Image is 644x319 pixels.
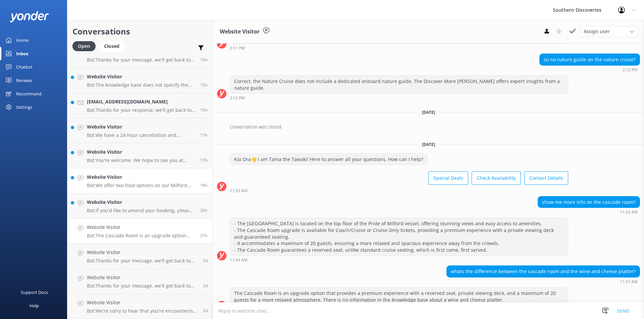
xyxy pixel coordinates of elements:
[230,154,427,165] div: Kia Ora👋 I am Tama the Tawaki! Here to answer all your questions. How can I help?
[67,244,213,269] a: Website VisitorBot:Thanks for your message, we'll get back to you as soon as we can. You're also ...
[87,148,195,156] h4: Website Visitor
[540,54,640,65] div: so no nature guide on the nature cruise?
[623,68,638,72] strong: 2:12 PM
[99,41,124,51] div: Closed
[87,107,195,113] p: Bot: Thanks for your response, we'll get back to you as soon as we can during opening hours.
[87,182,195,188] p: Bot: We offer two food options on our Milford Sound Nature Cruise: - 'To Kai' Buffet: Fresh seaso...
[217,121,640,133] div: 2025-08-06T20:52:18.620
[203,308,208,314] span: 09:18pm 16-Aug-2025 (UTC +12:00) Pacific/Auckland
[67,168,213,193] a: Website VisitorBot:We offer two food options on our Milford Sound Nature Cruise: - 'To Kai' Buffe...
[67,193,213,219] a: Website VisitorBot:If you'd like to amend your booking, please contact our reservations team at [...
[72,41,96,51] div: Open
[87,249,198,256] h4: Website Visitor
[87,224,195,231] h4: Website Visitor
[67,93,213,118] a: [EMAIL_ADDRESS][DOMAIN_NAME]Bot:Thanks for your response, we'll get back to you as soon as we can...
[30,299,39,312] div: Help
[67,43,213,68] a: Website VisitorBot:Thanks for your message, we'll get back to you as soon as we can. You're also ...
[524,171,568,185] button: Contact Details
[230,257,568,262] div: 11:54am 19-Aug-2025 (UTC +12:00) Pacific/Auckland
[447,266,640,277] div: whats the difference between the cascade room and the wine and cheese platter?
[67,68,213,93] a: Website VisitorBot:The knowledge base does not specify the exact differences between the Glenorch...
[87,258,198,264] p: Bot: Thanks for your message, we'll get back to you as soon as we can. You're also welcome to kee...
[72,42,99,50] a: Open
[472,171,521,185] button: Check Availability
[200,82,208,88] span: 05:39pm 19-Aug-2025 (UTC +12:00) Pacific/Auckland
[230,46,245,50] strong: 2:11 PM
[21,286,48,299] div: Support Docs
[72,25,208,38] h2: Conversations
[539,67,640,72] div: 02:12pm 06-Aug-2025 (UTC +12:00) Pacific/Auckland
[418,109,439,115] span: [DATE]
[16,60,33,74] div: Chatbot
[200,182,208,188] span: 02:37pm 19-Aug-2025 (UTC +12:00) Pacific/Auckland
[230,218,568,255] div: - The [GEOGRAPHIC_DATA] is located on the top floor of the Pride of Milford vessel, offering stun...
[538,210,640,214] div: 11:53am 19-Aug-2025 (UTC +12:00) Pacific/Auckland
[230,188,568,193] div: 11:53am 19-Aug-2025 (UTC +12:00) Pacific/Auckland
[230,46,568,50] div: 02:11pm 06-Aug-2025 (UTC +12:00) Pacific/Auckland
[538,196,640,208] div: show me more info on the cascade room?
[16,100,32,114] div: Settings
[16,47,29,60] div: Inbox
[620,280,638,284] strong: 11:57 AM
[230,95,568,100] div: 02:12pm 06-Aug-2025 (UTC +12:00) Pacific/Auckland
[230,288,568,305] div: The Cascade Room is an upgrade option that provides a premium experience with a reserved seat, pr...
[87,299,198,306] h4: Website Visitor
[200,107,208,113] span: 05:34pm 19-Aug-2025 (UTC +12:00) Pacific/Auckland
[87,208,195,214] p: Bot: If you'd like to amend your booking, please contact our reservations team at [EMAIL_ADDRESS]...
[230,258,248,262] strong: 11:54 AM
[87,57,195,63] p: Bot: Thanks for your message, we'll get back to you as soon as we can. You're also welcome to kee...
[203,283,208,289] span: 12:26am 17-Aug-2025 (UTC +12:00) Pacific/Auckland
[230,121,640,133] div: Conversation was closed.
[87,123,195,131] h4: Website Visitor
[87,173,195,181] h4: Website Visitor
[200,132,208,138] span: 04:16pm 19-Aug-2025 (UTC +12:00) Pacific/Auckland
[87,198,195,206] h4: Website Visitor
[230,189,248,193] strong: 11:53 AM
[67,219,213,244] a: Website VisitorBot:The Cascade Room is an upgrade option that provides a premium experience with ...
[16,33,29,47] div: Home
[418,142,439,147] span: [DATE]
[67,143,213,168] a: Website VisitorBot:You're welcome. We hope to see you at Southern Discoveries soon!17h
[200,233,208,238] span: 11:57am 19-Aug-2025 (UTC +12:00) Pacific/Auckland
[87,308,198,314] p: Bot: We're sorry to hear that you're encountering issues with our website. Please feel free to co...
[67,294,213,319] a: Website VisitorBot:We're sorry to hear that you're encountering issues with our website. Please f...
[16,74,32,87] div: Reviews
[87,82,195,88] p: Bot: The knowledge base does not specify the exact differences between the Glenorchy Air and Air ...
[200,157,208,163] span: 04:00pm 19-Aug-2025 (UTC +12:00) Pacific/Auckland
[620,210,638,214] strong: 11:53 AM
[230,96,245,100] strong: 2:12 PM
[584,28,610,35] span: Assign user
[87,233,195,239] p: Bot: The Cascade Room is an upgrade option that provides a premium experience with a reserved sea...
[428,171,468,185] button: Special Deals
[99,42,128,50] a: Closed
[16,87,42,100] div: Recommend
[87,283,198,289] p: Bot: Thanks for your message, we'll get back to you as soon as we can. You're also welcome to kee...
[10,11,49,22] img: yonder-white-logo.png
[200,208,208,213] span: 12:56pm 19-Aug-2025 (UTC +12:00) Pacific/Auckland
[87,73,195,80] h4: Website Visitor
[87,274,198,281] h4: Website Visitor
[87,132,195,138] p: Bot: We have a 24-hour cancellation and amendment policy. If you notify us more than 24 hours bef...
[580,26,637,37] div: Assign User
[203,258,208,263] span: 01:14am 17-Aug-2025 (UTC +12:00) Pacific/Auckland
[87,98,195,105] h4: [EMAIL_ADDRESS][DOMAIN_NAME]
[200,57,208,63] span: 05:41pm 19-Aug-2025 (UTC +12:00) Pacific/Auckland
[446,279,640,284] div: 11:57am 19-Aug-2025 (UTC +12:00) Pacific/Auckland
[220,27,260,36] h3: Website Visitor
[230,76,568,93] div: Correct, the Nature Cruise does not include a dedicated onboard nature guide. The Discover More [...
[87,157,195,163] p: Bot: You're welcome. We hope to see you at Southern Discoveries soon!
[67,269,213,294] a: Website VisitorBot:Thanks for your message, we'll get back to you as soon as we can. You're also ...
[67,118,213,143] a: Website VisitorBot:We have a 24-hour cancellation and amendment policy. If you notify us more tha...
